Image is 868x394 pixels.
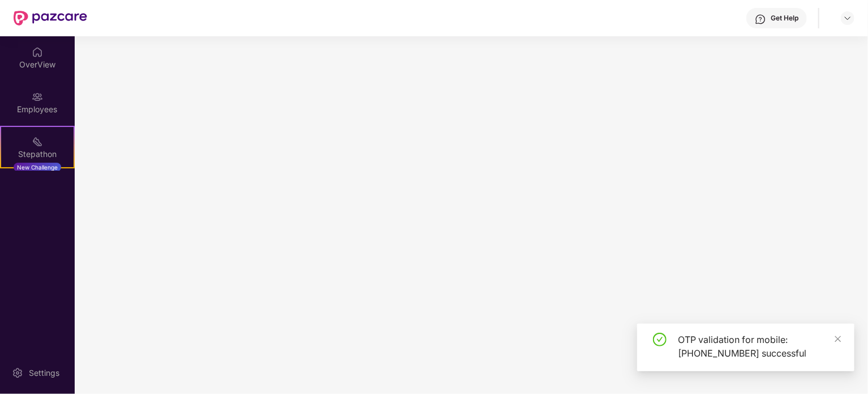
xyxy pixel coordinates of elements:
[653,333,667,346] span: check-circle
[843,14,852,23] img: svg+xml;base64,PHN2ZyBpZD0iRHJvcGRvd24tMzJ4MzIiIHhtbG5zPSJodHRwOi8vd3d3LnczLm9yZy8yMDAwL3N2ZyIgd2...
[14,11,87,26] img: New Pazcare Logo
[32,91,43,103] img: svg+xml;base64,PHN2ZyBpZD0iRW1wbG95ZWVzIiB4bWxucz0iaHR0cDovL3d3dy53My5vcmcvMjAwMC9zdmciIHdpZHRoPS...
[678,333,841,360] div: OTP validation for mobile: [PHONE_NUMBER] successful
[12,367,23,379] img: svg+xml;base64,PHN2ZyBpZD0iU2V0dGluZy0yMHgyMCIgeG1sbnM9Imh0dHA6Ly93d3cudzMub3JnLzIwMDAvc3ZnIiB3aW...
[755,14,766,25] img: svg+xml;base64,PHN2ZyBpZD0iSGVscC0zMngzMiIgeG1sbnM9Imh0dHA6Ly93d3cudzMub3JnLzIwMDAvc3ZnIiB3aWR0aD...
[32,46,43,58] img: svg+xml;base64,PHN2ZyBpZD0iSG9tZSIgeG1sbnM9Imh0dHA6Ly93d3cudzMub3JnLzIwMDAvc3ZnIiB3aWR0aD0iMjAiIG...
[771,14,798,23] div: Get Help
[14,163,61,172] div: New Challenge
[1,149,74,160] div: Stepathon
[25,367,63,379] div: Settings
[834,335,842,343] span: close
[32,136,43,147] img: svg+xml;base64,PHN2ZyB4bWxucz0iaHR0cDovL3d3dy53My5vcmcvMjAwMC9zdmciIHdpZHRoPSIyMSIgaGVpZ2h0PSIyMC...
